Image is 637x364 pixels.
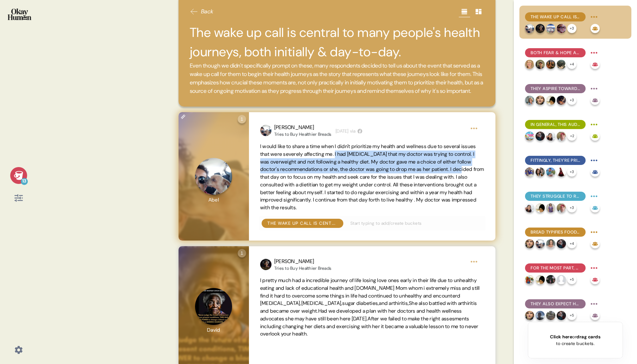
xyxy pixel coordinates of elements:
img: profilepic_24246318801662940.jpg [546,311,555,320]
div: + 4 [567,239,576,248]
img: profilepic_24605908522338757.jpg [557,96,566,105]
img: profilepic_24267902922818178.jpg [557,275,566,284]
img: profilepic_24031167556568639.jpg [525,203,534,212]
img: profilepic_24479678871681040.jpg [525,239,534,248]
div: [PERSON_NAME] [274,257,331,266]
img: profilepic_24479678871681040.jpg [525,311,534,320]
div: [PERSON_NAME] [274,123,331,132]
span: For the most part, healthy bread is a question of ingredients - and mostly what's *not* in it. [531,265,580,271]
img: profilepic_24454607994174004.jpg [546,239,555,248]
input: Start typing to add/create buckets [346,219,483,227]
div: + 4 [567,60,576,69]
div: + 3 [567,167,576,177]
div: Tries to Buy Healthier Breads [274,132,331,137]
img: profilepic_9674404942662582.jpg [546,275,555,284]
img: profilepic_24798459446428098.jpg [557,60,566,69]
div: 1 [238,115,246,123]
img: profilepic_30984260257887169.jpg [525,275,534,284]
img: profilepic_24906830092260229.jpg [546,167,555,177]
div: + 3 [567,24,576,33]
div: + 5 [567,311,576,320]
img: profilepic_24748569821414016.jpg [557,24,566,33]
img: profilepic_24714479828195993.jpg [525,24,534,33]
div: Tries to Buy Healthier Breads [274,266,331,271]
div: + 3 [567,96,576,105]
img: profilepic_24385440204422393.jpg [536,203,545,212]
span: Even though we didn't specifically prompt on these, many respondents decided to tell us about the... [190,62,485,95]
img: profilepic_24455171580839426.jpg [546,203,555,212]
div: The wake up call is central to many people's health journeys, both initially & day-to-day. [267,220,338,226]
img: profilepic_9146633465373192.jpg [525,60,534,69]
img: profilepic_9598738550188452.jpg [525,167,534,177]
span: They struggle to resist food temptations, explaining they lack both the discipline & the time nec... [531,193,580,199]
img: profilepic_24382096148138664.jpg [525,132,534,141]
img: profilepic_10019992298106802.jpg [536,60,545,69]
img: profilepic_24869271542671088.jpg [557,239,566,248]
img: profilepic_24714479828195993.jpg [536,239,545,248]
span: Fittingly, they're primarily inspired by attainable representations of health, with consistency &... [531,157,580,164]
div: 1 [238,249,246,257]
img: profilepic_24401281266146922.jpg [536,24,545,33]
img: profilepic_24479678871681040.jpg [536,96,545,105]
div: + 3 [567,203,576,212]
span: Back [201,7,214,16]
img: profilepic_24869271542671088.jpg [557,311,566,320]
span: The wake up call is central to many people's health journeys, both initially & day-to-day. [531,14,580,20]
span: Click here [550,334,572,340]
img: profilepic_24869271542671088.jpg [536,132,545,141]
img: profilepic_24401281266146922.jpg [260,259,271,270]
span: They also expect healthy bread to have a different taste, texture, & price point... though it can... [531,301,580,307]
img: profilepic_24355646094084411.jpg [557,203,566,212]
img: profilepic_24714479828195993.jpg [260,125,271,136]
img: profilepic_24479933558292213.jpg [557,167,566,177]
h2: The wake up call is central to many people's health journeys, both initially & day-to-day. [190,23,485,62]
img: profilepic_24355646094084411.jpg [557,132,566,141]
img: profilepic_24753400217641744.jpg [546,24,555,33]
time: [DATE] [336,128,349,135]
span: In general, this audience conceives of health & wellness as consistency in the small things. [531,121,580,128]
span: Bread typifies food temptations - and there are BIG emotions around it. [531,229,580,235]
div: 13 [21,178,28,185]
img: profilepic_9187565844701700.jpg [536,167,545,177]
span: via [350,128,356,135]
span: Both fear & hope are key motivators, and they're often highly intertwined. [531,50,580,56]
span: drag cards [576,334,600,340]
span: I pretty much had a incredible journey of life losing love ones early in their life due to unheal... [260,277,480,337]
img: profilepic_24385440204422393.jpg [546,96,555,105]
div: + 2 [567,132,576,141]
img: profilepic_24232926503066167.jpg [525,96,534,105]
img: profilepic_24322581190695702.jpg [546,60,555,69]
img: profilepic_23993901420292830.jpg [536,311,545,320]
img: profilepic_24031167556568639.jpg [546,132,555,141]
span: They aspire towards longevity and mobility, but crucially also towards mental health and social v... [531,85,580,92]
span: I would like to share a time when I didn't prioritize my health and wellness due to several issue... [260,143,484,211]
img: okayhuman.3b1b6348.png [8,8,31,20]
div: + 5 [567,275,576,284]
div: or to create buckets. [550,333,600,347]
img: profilepic_24385440204422393.jpg [536,275,545,284]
